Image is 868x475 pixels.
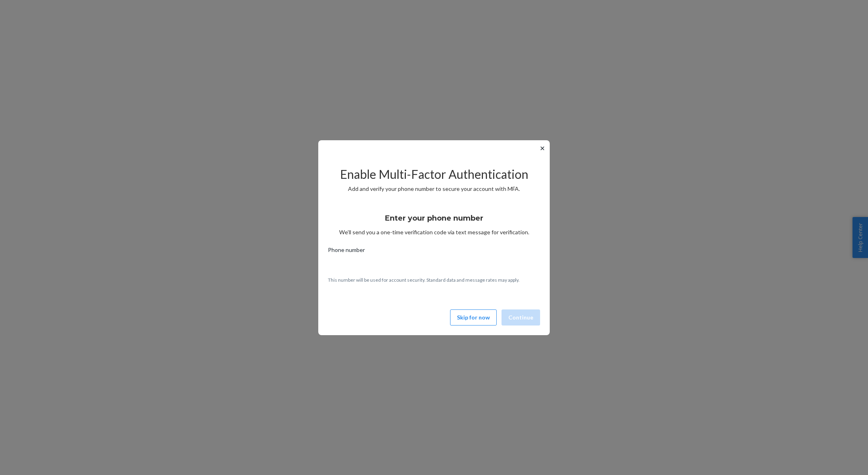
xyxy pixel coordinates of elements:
[538,143,547,153] button: ✕
[328,168,540,181] h2: Enable Multi-Factor Authentication
[328,246,365,257] span: Phone number
[450,309,497,326] button: Skip for now
[328,185,540,193] p: Add and verify your phone number to secure your account with MFA.
[502,309,540,326] button: Continue
[328,207,540,236] div: We’ll send you a one-time verification code via text message for verification.
[328,276,540,283] p: This number will be used for account security. Standard data and message rates may apply.
[385,213,483,223] h3: Enter your phone number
